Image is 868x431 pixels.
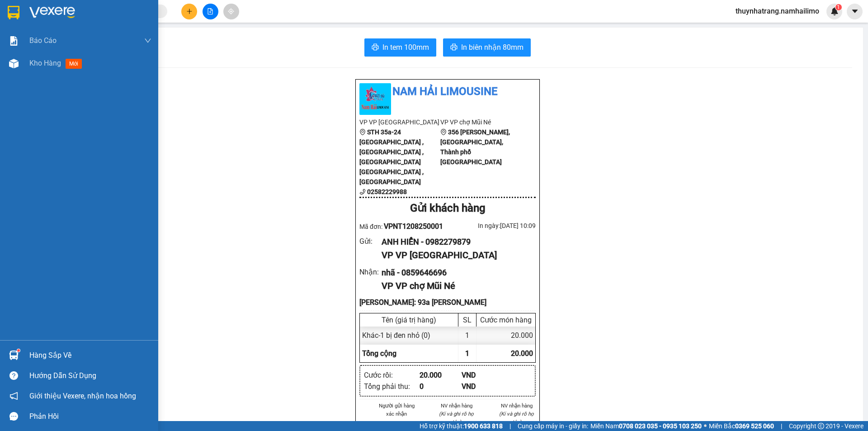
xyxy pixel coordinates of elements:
img: solution-icon [9,36,19,46]
button: caret-down [847,4,863,19]
div: Tổng phải thu : [364,381,420,392]
span: Miền Nam [590,421,702,431]
div: VP [GEOGRAPHIC_DATA] [106,8,209,29]
span: printer [450,43,458,52]
img: logo-vxr [8,6,19,19]
span: Hỗ trợ kỹ thuật: [420,421,503,431]
span: notification [9,392,18,400]
div: VP VP chợ Mũi Né [382,279,528,293]
span: Nhận: [106,9,127,18]
b: 02582229988 [367,188,407,195]
div: Gửi : [359,236,382,247]
div: VND [462,369,504,381]
div: nhã - 0859646696 [382,266,528,279]
div: 0982279879 [8,40,99,53]
span: Tổng cộng [362,349,396,358]
div: In ngày: [DATE] 10:09 [448,221,536,231]
span: question-circle [9,371,18,380]
div: ANH HIỂN [8,29,99,40]
li: Người gửi hàng xác nhận [377,402,416,418]
span: In biên nhận 80mm [461,42,524,53]
li: VP VP [GEOGRAPHIC_DATA] [359,117,440,127]
div: nhã [106,29,209,40]
span: printer [372,43,379,52]
span: | [509,421,511,431]
span: VPNT1208250001 [384,222,443,231]
span: Giới thiệu Vexere, nhận hoa hồng [29,390,136,402]
li: NV nhận hàng [497,402,536,410]
span: environment [440,129,447,135]
img: warehouse-icon [9,350,19,360]
div: 1 [458,327,476,344]
div: Phản hồi [29,410,151,423]
span: Báo cáo [29,35,57,46]
strong: 0708 023 035 - 0935 103 250 [619,422,702,430]
button: printerIn tem 100mm [364,38,436,57]
div: 20.000 [476,327,535,344]
span: thuynhatrang.namhailimo [728,5,826,17]
div: Gửi khách hàng [359,200,536,217]
li: NV nhận hàng [438,402,476,410]
strong: 0369 525 060 [735,422,774,430]
span: Miền Bắc [709,421,774,431]
button: printerIn biên nhận 80mm [443,38,531,57]
div: Mã đơn: [359,221,448,232]
span: phone [359,189,366,195]
div: VP [GEOGRAPHIC_DATA] [8,8,99,29]
div: Cước món hàng [479,316,533,324]
div: Hàng sắp về [29,349,151,362]
span: message [9,412,18,421]
strong: 1900 633 818 [464,422,503,430]
b: 356 [PERSON_NAME], [GEOGRAPHIC_DATA], Thành phố [GEOGRAPHIC_DATA] [440,128,510,166]
i: (Kí và ghi rõ họ tên) [439,411,474,425]
div: Nhận : [359,266,382,278]
span: Cung cấp máy in - giấy in: [518,421,588,431]
sup: 1 [17,349,20,352]
span: Khác - 1 bị đen nhỏ (0) [362,331,430,340]
span: file-add [207,8,213,14]
span: aim [228,8,234,14]
span: DĐ: [106,58,119,67]
span: 1 [837,4,840,10]
div: SL [461,316,474,324]
b: STH 35a-24 [GEOGRAPHIC_DATA] , [GEOGRAPHIC_DATA] , [GEOGRAPHIC_DATA] [GEOGRAPHIC_DATA] , [GEOGRAP... [359,128,424,185]
li: Nam Hải Limousine [359,83,536,100]
img: warehouse-icon [9,59,19,68]
li: VP VP chợ Mũi Né [440,117,521,127]
span: In tem 100mm [382,42,429,53]
div: VND [462,381,504,392]
button: aim [223,4,239,19]
div: 0859646696 [106,40,209,53]
div: 0 [420,381,462,392]
button: file-add [203,4,218,19]
div: VP VP [GEOGRAPHIC_DATA] [382,248,528,262]
span: caret-down [851,7,859,15]
span: Gửi: [8,9,22,18]
div: Tên (giá trị hàng) [362,316,456,324]
span: 20.000 [511,349,533,358]
span: plus [186,8,193,14]
i: (Kí và ghi rõ họ tên) [499,411,534,425]
div: 20.000 [420,369,462,381]
div: ANH HIỂN - 0982279879 [382,236,528,248]
span: Kho hàng [29,59,61,67]
span: environment [359,129,366,135]
div: Hướng dẫn sử dụng [29,369,151,383]
img: logo.jpg [359,83,391,115]
span: 1 [465,349,469,358]
span: | [781,421,782,431]
span: ⚪️ [704,424,707,428]
button: plus [181,4,197,19]
div: [PERSON_NAME]: 93a [PERSON_NAME] [359,297,536,308]
span: copyright [818,423,824,429]
div: Cước rồi : [364,369,420,381]
sup: 1 [835,4,842,10]
span: down [144,37,151,44]
img: icon-new-feature [830,7,839,15]
span: mới [66,59,82,69]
